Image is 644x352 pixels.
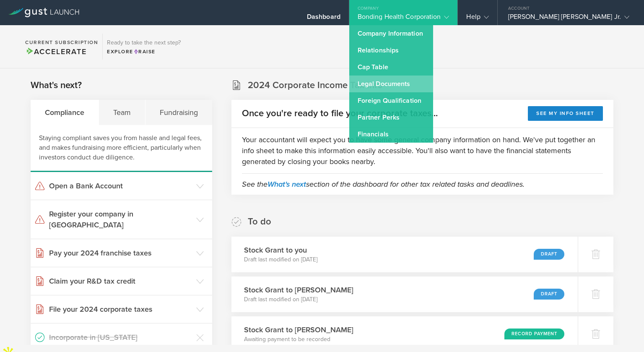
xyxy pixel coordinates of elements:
h3: File your 2024 corporate taxes [49,304,192,315]
h2: Once you're ready to file your corporate taxes... [242,107,438,120]
p: Your accountant will expect you to have some general company information on hand. We've put toget... [242,134,603,167]
button: See my info sheet [528,106,603,121]
div: Dashboard [307,13,340,25]
span: Accelerate [25,47,86,56]
h2: 2024 Corporate Income Tax Info [248,79,383,91]
h3: Register your company in [GEOGRAPHIC_DATA] [49,209,192,230]
h3: Pay your 2024 franchise taxes [49,248,192,258]
h2: Current Subscription [25,40,98,45]
h2: What's next? [31,79,82,91]
div: Stock Grant to [PERSON_NAME]Awaiting payment to be recordedRecord Payment [231,316,578,352]
div: Team [99,100,145,125]
div: Compliance [31,100,99,125]
div: Bonding Health Corporation [358,13,449,25]
a: What's next [267,180,306,189]
div: Stock Grant to [PERSON_NAME]Draft last modified on [DATE]Draft [231,276,578,312]
h3: Stock Grant to you [244,245,317,256]
h3: Claim your R&D tax credit [49,276,192,287]
div: Ready to take the next step?ExploreRaise [102,34,185,60]
div: Explore [107,48,181,55]
div: Help [466,13,488,25]
h3: Ready to take the next step? [107,40,181,46]
div: [PERSON_NAME] [PERSON_NAME] Jr. [508,13,629,25]
h3: Stock Grant to [PERSON_NAME] [244,324,353,335]
h2: To do [248,216,271,228]
div: Stock Grant to youDraft last modified on [DATE]Draft [231,237,578,272]
span: Raise [133,49,156,55]
div: Staying compliant saves you from hassle and legal fees, and makes fundraising more efficient, par... [31,125,212,172]
h3: Incorporate in [US_STATE] [49,332,192,343]
div: Draft [534,249,564,260]
div: Fundraising [145,100,212,125]
h3: Open a Bank Account [49,180,192,191]
h3: Stock Grant to [PERSON_NAME] [244,284,353,295]
iframe: Chat Widget [602,312,644,352]
p: Draft last modified on [DATE] [244,256,317,264]
div: Record Payment [504,329,564,339]
div: Draft [534,289,564,300]
p: Awaiting payment to be recorded [244,335,353,344]
p: Draft last modified on [DATE] [244,295,353,304]
em: See the section of the dashboard for other tax related tasks and deadlines. [242,180,525,189]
